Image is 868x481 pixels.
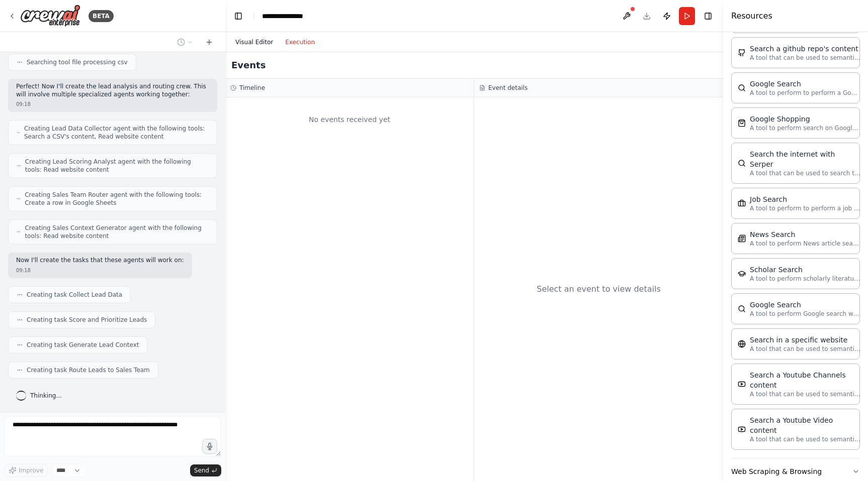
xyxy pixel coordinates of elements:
[750,239,860,248] p: A tool to perform News article search with a search_query.
[750,345,860,353] p: A tool that can be used to semantic search a query from a specific URL content.
[27,366,150,374] span: Creating task Route Leads to Sales Team
[4,464,48,477] button: Improve
[750,89,860,97] p: A tool to perform to perform a Google search with a search_query.
[738,270,746,278] img: SerplyScholarSearchTool
[750,390,860,398] p: A tool that can be used to semantic search a query from a Youtube Channels content.
[89,10,114,22] div: BETA
[738,425,746,433] img: YoutubeVideoSearchTool
[231,9,245,23] button: Hide left sidebar
[750,149,860,169] div: Search the internet with Serper
[731,10,772,22] h4: Resources
[750,54,860,62] p: A tool that can be used to semantic search a query from a github repo's content. This is not the ...
[750,435,860,443] p: A tool that can be used to semantic search a query from a Youtube Video content.
[16,83,209,98] p: Perfect! Now I'll create the lead analysis and routing crew. This will involve multiple specializ...
[239,84,265,92] h3: Timeline
[738,305,746,313] img: SerplyWebSearchTool
[750,335,860,345] div: Search in a specific website
[701,9,715,23] button: Hide right sidebar
[4,416,221,456] textarea: To enrich screen reader interactions, please activate Accessibility in Grammarly extension settings
[738,159,746,167] img: SerperDevTool
[738,84,746,92] img: SerpApiGoogleSearchTool
[27,316,147,324] span: Creating task Score and Prioritize Leads
[231,58,266,72] h2: Events
[750,114,860,124] div: Google Shopping
[24,125,209,141] span: Creating Lead Data Collector agent with the following tools: Search a CSV's content, Read website...
[738,234,746,243] img: SerplyNewsSearchTool
[537,283,661,295] div: Select an event to view details
[25,158,209,174] span: Creating Lead Scoring Analyst agent with the following tools: Read website content
[738,340,746,348] img: WebsiteSearchTool
[25,224,209,240] span: Creating Sales Context Generator agent with the following tools: Read website content
[750,44,860,54] div: Search a github repo's content
[194,466,209,474] span: Send
[16,100,209,108] div: 09:18
[262,11,314,21] nav: breadcrumb
[27,58,128,66] span: Searching tool file processing csv
[738,199,746,207] img: SerplyJobSearchTool
[229,36,279,48] button: Visual Editor
[750,79,860,89] div: Google Search
[30,392,62,400] span: Thinking...
[230,102,469,137] div: No events received yet
[738,119,746,127] img: SerpApiGoogleShoppingTool
[488,84,528,92] h3: Event details
[173,36,197,48] button: Switch to previous chat
[750,229,860,239] div: News Search
[750,275,860,283] p: A tool to perform scholarly literature search with a search_query.
[750,300,860,310] div: Google Search
[750,194,860,204] div: Job Search
[750,415,860,435] div: Search a Youtube Video content
[16,267,184,274] div: 09:18
[190,464,221,476] button: Send
[279,36,321,48] button: Execution
[738,380,746,388] img: YoutubeChannelSearchTool
[750,124,860,132] p: A tool to perform search on Google shopping with a search_query.
[19,466,43,474] span: Improve
[201,36,217,48] button: Start a new chat
[750,370,860,390] div: Search a Youtube Channels content
[27,341,139,349] span: Creating task Generate Lead Context
[750,204,860,212] p: A tool to perform to perform a job search in the [GEOGRAPHIC_DATA] with a search_query.
[25,191,209,207] span: Creating Sales Team Router agent with the following tools: Create a row in Google Sheets
[738,49,746,57] img: GithubSearchTool
[202,439,217,454] button: Click to speak your automation idea
[16,257,184,265] p: Now I'll create the tasks that these agents will work on:
[750,265,860,275] div: Scholar Search
[27,291,122,299] span: Creating task Collect Lead Data
[750,169,860,177] p: A tool that can be used to search the internet with a search_query. Supports different search typ...
[20,5,80,27] img: Logo
[750,310,860,318] p: A tool to perform Google search with a search_query.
